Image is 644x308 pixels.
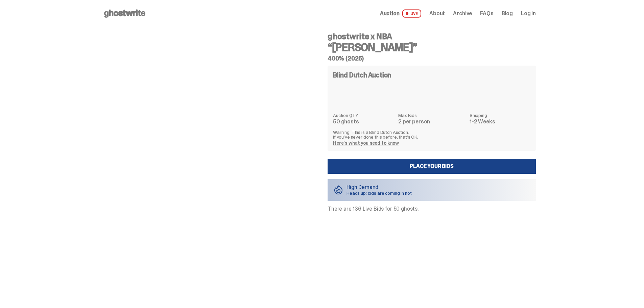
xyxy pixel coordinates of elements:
a: Log in [521,11,536,16]
dd: 1-2 Weeks [470,119,530,124]
h5: 400% (2025) [328,55,536,62]
h4: Blind Dutch Auction [333,72,391,78]
dt: Max Bids [398,113,466,118]
a: Here's what you need to know [333,140,399,146]
p: High Demand [347,185,412,190]
p: Warning: This is a Blind Dutch Auction. If you’ve never done this before, that’s OK. [333,130,530,139]
a: Auction LIVE [380,9,421,18]
a: Blog [502,11,513,16]
h4: ghostwrite x NBA [328,32,536,41]
a: About [429,11,445,16]
a: FAQs [480,11,493,16]
h3: “[PERSON_NAME]” [328,42,536,53]
dd: 50 ghosts [333,119,394,124]
p: Heads up: bids are coming in hot [347,191,412,195]
dt: Shipping [470,113,530,118]
dt: Auction QTY [333,113,394,118]
dd: 2 per person [398,119,466,124]
a: Place your Bids [328,159,536,174]
p: There are 136 Live Bids for 50 ghosts. [328,206,536,212]
span: LIVE [402,9,422,18]
a: Archive [453,11,472,16]
span: Auction [380,11,400,16]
